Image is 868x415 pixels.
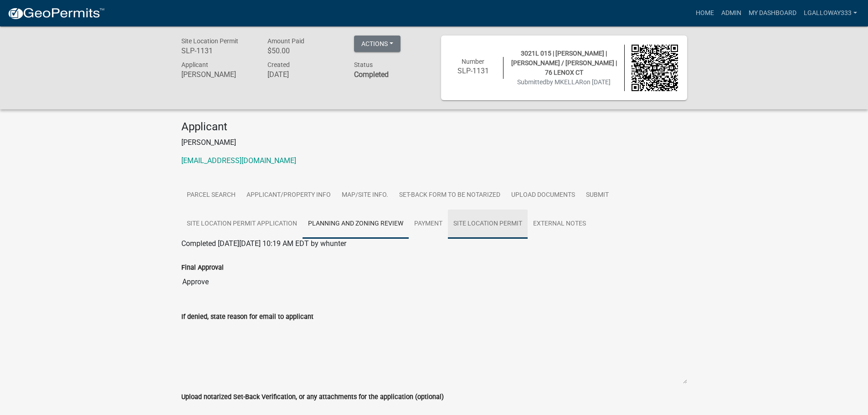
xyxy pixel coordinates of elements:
span: Submitted on [DATE] [517,78,611,86]
span: Completed [DATE][DATE] 10:19 AM EDT by whunter [181,239,346,248]
span: Status [354,61,373,68]
h6: SLP-1131 [181,46,254,55]
a: Upload Documents [506,181,580,210]
span: by MKELLAR [546,78,583,86]
label: If denied, state reason for email to applicant [181,314,313,320]
a: Applicant/Property Info [241,181,336,210]
a: Site Location Permit [448,210,528,239]
h4: Applicant [181,120,687,133]
a: Set-Back Form to be Notarized [394,181,506,210]
label: Final Approval [181,265,224,271]
h6: $50.00 [267,46,340,55]
img: QR code [632,45,678,91]
a: Payment [409,210,448,239]
a: Submit [580,181,614,210]
strong: Completed [354,70,389,79]
a: Map/Site Info. [336,181,394,210]
span: Created [267,61,290,68]
a: Home [692,5,718,22]
button: Actions [354,36,401,52]
a: [EMAIL_ADDRESS][DOMAIN_NAME] [181,156,296,165]
p: [PERSON_NAME] [181,137,687,148]
a: lgalloway333 [800,5,861,22]
a: Admin [718,5,745,22]
span: Applicant [181,61,208,68]
h6: [PERSON_NAME] [181,70,254,79]
a: Site Location Permit Application [181,210,303,239]
span: 3021L 015 | [PERSON_NAME] | [PERSON_NAME] / [PERSON_NAME] | 76 LENOX CT [511,50,617,76]
h6: [DATE] [267,70,340,79]
span: Site Location Permit [181,37,238,45]
a: My Dashboard [745,5,800,22]
h6: SLP-1131 [450,67,497,75]
a: Parcel search [181,181,241,210]
a: Planning and Zoning Review [303,210,409,239]
a: External Notes [528,210,591,239]
span: Number [462,58,484,65]
span: Amount Paid [267,37,304,45]
label: Upload notarized Set-Back Verification, or any attachments for the application (optional) [181,394,444,400]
